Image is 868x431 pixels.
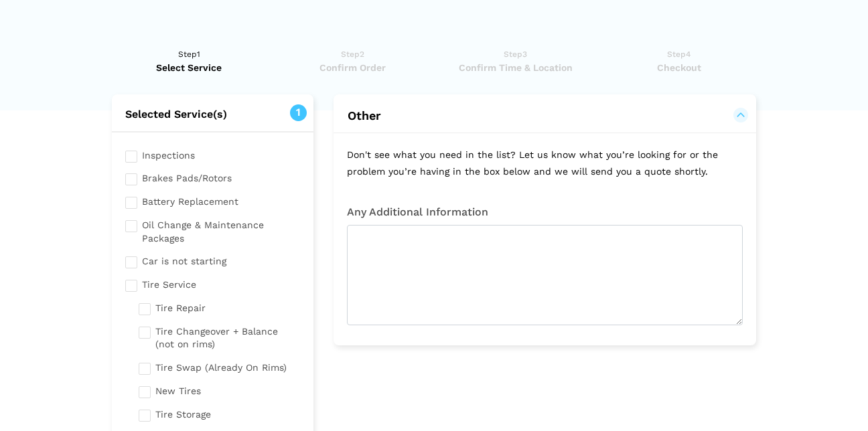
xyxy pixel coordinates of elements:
[275,61,430,74] span: Confirm Order
[112,108,313,121] h2: Selected Service(s)
[438,61,593,74] span: Confirm Time & Location
[347,206,743,218] h3: Any Additional Information
[112,61,267,74] span: Select Service
[290,104,307,121] span: 1
[334,133,756,193] p: Don't see what you need in the list? Let us know what you’re looking for or the problem you’re ha...
[112,48,267,74] a: Step1
[275,48,430,74] a: Step2
[601,61,756,74] span: Checkout
[438,48,593,74] a: Step3
[347,108,743,124] button: Other
[601,48,756,74] a: Step4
